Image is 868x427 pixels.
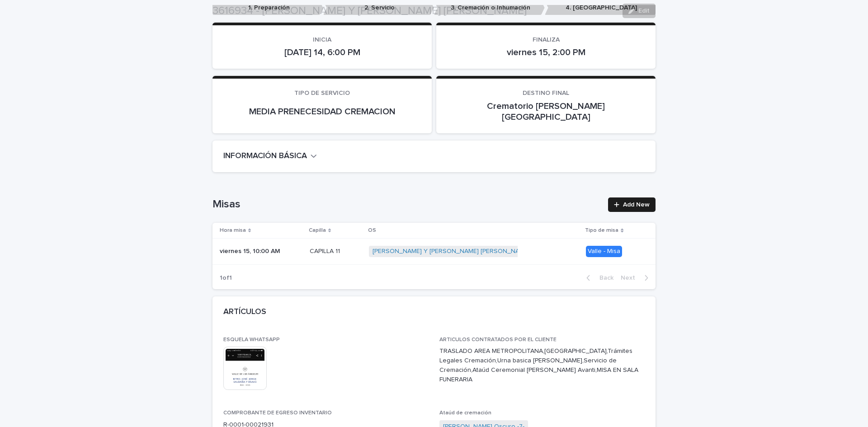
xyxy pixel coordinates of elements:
p: MEDIA PRENECESIDAD CREMACION [223,106,421,117]
span: Ataúd de cremación [439,410,491,416]
span: INICIA [313,37,331,43]
p: [DATE] 14, 6:00 PM [223,47,421,58]
span: FINALIZA [533,37,560,43]
p: viernes 15, 2:00 PM [447,47,645,58]
p: CAPILLA 11 [310,246,342,255]
span: DESTINO FINAL [523,90,569,96]
a: [PERSON_NAME] Y [PERSON_NAME] [PERSON_NAME] [373,248,530,255]
p: 1 of 1 [212,267,239,289]
button: INFORMACIÓN BÁSICA [223,151,317,161]
span: COMPROBANTE DE EGRESO INVENTARIO [223,410,332,416]
tr: viernes 15, 10:00 AMviernes 15, 10:00 AM CAPILLA 11CAPILLA 11 [PERSON_NAME] Y [PERSON_NAME] [PERS... [212,239,656,265]
span: Edit [638,8,650,14]
p: Tipo de misa [585,225,618,235]
p: OS [368,225,376,235]
span: TIPO DE SERVICIO [294,90,350,96]
p: TRASLADO AREA METROPOLITANA,[GEOGRAPHIC_DATA],Trámites Legales Cremación,Urna basica [PERSON_NAME... [439,347,645,384]
span: Add New [623,202,650,208]
h2: ARTÍCULOS [223,307,266,317]
div: Valle - Misa [586,246,622,257]
span: Next [621,275,641,281]
button: Back [579,274,617,282]
span: ESQUELA WHATSAPP [223,337,280,343]
p: Capilla [309,225,326,235]
a: Add New [608,197,656,212]
p: Hora misa [220,225,246,235]
p: Crematorio [PERSON_NAME][GEOGRAPHIC_DATA] [447,101,645,122]
p: viernes 15, 10:00 AM [220,246,282,255]
span: ARTICULOS CONTRATADOS POR EL CLIENTE [439,337,557,343]
h1: Misas [212,198,603,211]
h2: INFORMACIÓN BÁSICA [223,151,307,161]
h2: 3616934 - [PERSON_NAME] Y [PERSON_NAME] [PERSON_NAME] [212,5,527,18]
button: Edit [623,4,656,18]
span: Back [594,275,613,281]
button: Next [617,274,656,282]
